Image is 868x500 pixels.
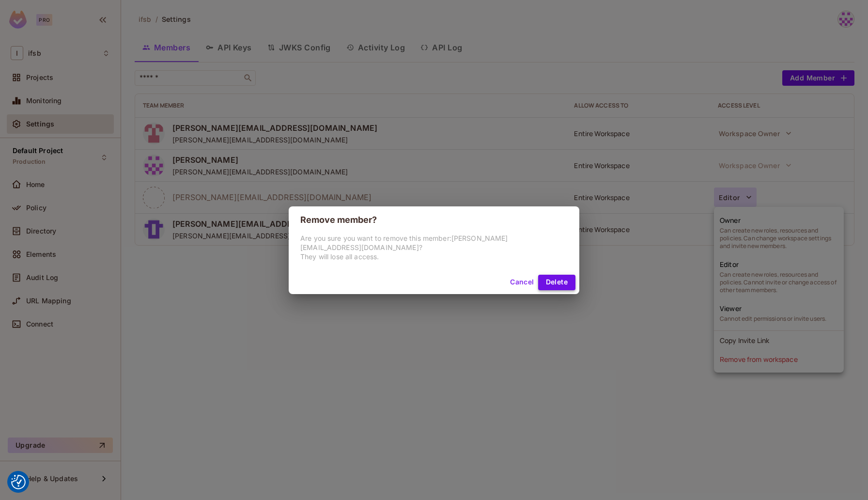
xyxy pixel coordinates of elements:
button: Consent Preferences [11,475,26,489]
button: Cancel [506,275,538,290]
img: Revisit consent button [11,475,26,489]
h2: Remove member? [289,206,579,234]
button: Delete [538,275,575,290]
p: Are you sure you want to remove this member: [PERSON_NAME][EMAIL_ADDRESS][DOMAIN_NAME] ? They wil... [300,234,568,261]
